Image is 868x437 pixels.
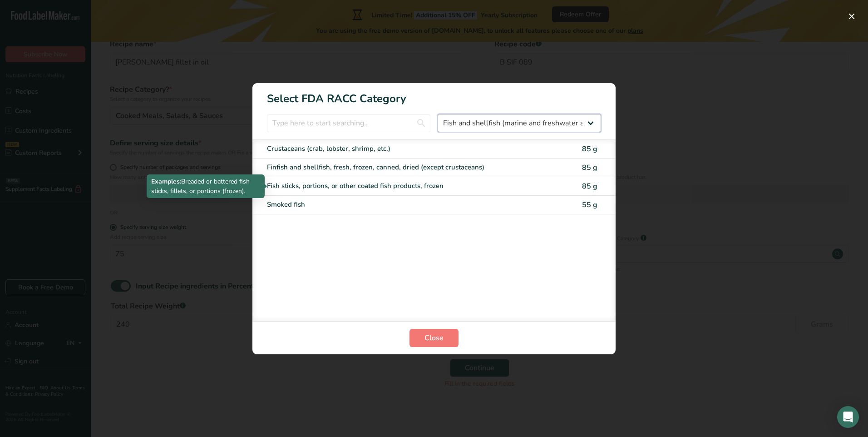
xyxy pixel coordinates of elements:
[267,181,525,191] div: Fish sticks, portions, or other coated fish products, frozen
[267,162,525,173] div: Finfish and shellfish, fresh, frozen, canned, dried (except crustaceans)
[267,114,430,132] input: Type here to start searching..
[424,333,444,343] span: Close
[151,177,260,196] p: Breaded or battered fish sticks, fillets, or portions (frozen).
[151,177,181,186] b: Examples:
[582,163,597,173] span: 85 g
[582,181,597,191] span: 85 g
[837,406,859,428] div: Open Intercom Messenger
[582,200,597,210] span: 55 g
[252,83,616,107] h1: Select FDA RACC Category
[267,144,525,154] div: Crustaceans (crab, lobster, shrimp, etc.)
[582,144,597,154] span: 85 g
[267,199,525,210] div: Smoked fish
[409,329,459,347] button: Close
